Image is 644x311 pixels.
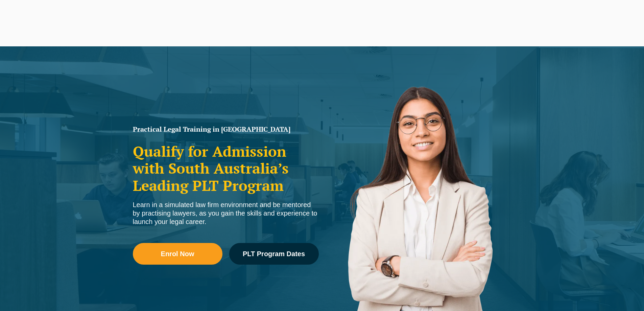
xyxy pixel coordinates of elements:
[243,250,305,257] span: PLT Program Dates
[133,143,319,194] h2: Qualify for Admission with South Australia’s Leading PLT Program
[161,250,194,257] span: Enrol Now
[133,126,319,133] h1: Practical Legal Training in [GEOGRAPHIC_DATA]
[133,243,222,265] a: Enrol Now
[133,201,319,226] div: Learn in a simulated law firm environment and be mentored by practising lawyers, as you gain the ...
[229,243,319,265] a: PLT Program Dates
